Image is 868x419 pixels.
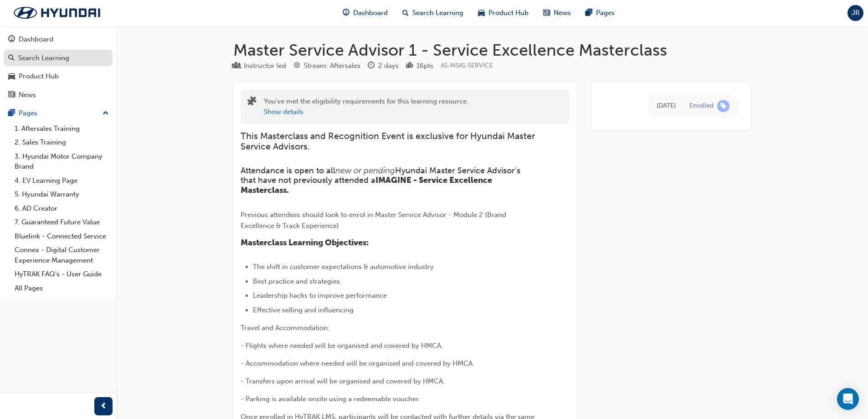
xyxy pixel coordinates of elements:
div: Duration [368,60,399,72]
span: car-icon [478,7,485,19]
div: 2 days [378,61,399,71]
div: Dashboard [19,34,53,45]
span: pages-icon [586,7,592,19]
div: Product Hub [19,71,59,82]
span: Pages [596,8,615,18]
span: Dashboard [353,8,388,18]
span: Search Learning [412,8,463,18]
a: 4. EV Learning Page [11,174,113,188]
button: JR [847,5,863,21]
div: Stream: Aftersales [304,61,360,71]
span: - Transfers upon arrival will be organised and covered by HMCA. [241,377,445,385]
span: news-icon [543,7,550,19]
span: Product Hub [488,8,529,18]
div: News [19,90,36,100]
span: News [554,8,571,18]
span: new or pending [335,166,395,176]
span: search-icon [8,54,15,62]
a: 3. Hyundai Motor Company Brand [11,150,113,174]
div: Stream [293,60,360,72]
span: pages-icon [8,109,15,118]
a: Bluelink - Connected Service [11,229,113,243]
span: - Parking is available onsite using a redeemable voucher. [241,395,420,403]
a: 1. Aftersales Training [11,122,113,136]
span: Travel and Accommodation: [241,324,329,332]
a: Dashboard [4,31,113,48]
a: Product Hub [4,68,113,85]
a: 5. Hyundai Warranty [11,187,113,202]
span: Hyundai Master Service Advisor's that have not previously attended a [241,166,523,186]
span: IMAGINE - Service Excellence Masterclass. [241,175,494,195]
a: Connex - Digital Customer Experience Management [11,243,113,267]
span: JR [852,8,860,18]
span: This Masterclass and Recognition Event is exclusive for Hyundai Master Service Advisors. [241,131,537,152]
a: News [4,87,113,103]
span: learningRecordVerb_ENROLL-icon [717,100,729,112]
span: Leadership hacks to improve performance [253,291,387,300]
span: Learning resource code [441,62,493,69]
span: The shift in customer expectations & automotive industry [253,263,434,271]
span: clock-icon [368,62,375,70]
button: DashboardSearch LearningProduct HubNews [4,29,113,105]
span: puzzle-icon [247,97,257,108]
span: prev-icon [100,401,107,412]
span: car-icon [8,72,15,81]
a: guage-iconDashboard [335,4,395,22]
span: guage-icon [8,36,15,44]
div: Thu Aug 21 2025 11:20:18 GMT+1000 (Australian Eastern Standard Time) [657,101,676,111]
div: You've met the eligibility requirements for this learning resource. [264,96,468,117]
span: target-icon [293,62,300,70]
span: Best practice and strategies [253,277,340,285]
div: Type [233,60,286,72]
a: pages-iconPages [578,4,622,22]
span: - Accommodation where needed will be organised and covered by HMCA. [241,359,474,367]
button: Pages [4,105,113,122]
span: - Flights where needed will be organised and covered by HMCA. [241,341,443,350]
a: 7. Guaranteed Future Value [11,215,113,229]
span: guage-icon [343,7,349,19]
button: Show details [264,107,303,117]
span: up-icon [103,108,109,119]
div: Points [406,60,433,72]
span: Masterclass Learning Objectives: [241,238,369,248]
a: search-iconSearch Learning [395,4,471,22]
a: news-iconNews [536,4,578,22]
span: Previous attendees should look to enrol in Master Service Advisor - Module 2 (Brand Excellence & ... [241,211,508,230]
a: 6. AD Creator [11,202,113,216]
span: Attendance is open to all [241,166,335,176]
div: Enrolled [689,102,714,110]
span: learningResourceType_INSTRUCTOR_LED-icon [233,62,240,70]
img: Trak [5,3,109,22]
span: news-icon [8,91,15,99]
div: Open Intercom Messenger [837,388,859,410]
div: Pages [19,108,37,119]
div: 16 pts [416,61,433,71]
div: Instructor led [244,61,286,71]
a: 2. Sales Training [11,135,113,150]
span: podium-icon [406,62,413,70]
a: HyTRAK FAQ's - User Guide [11,267,113,281]
span: Effective selling and influencing [253,306,354,314]
span: search-icon [402,7,409,19]
a: Search Learning [4,50,113,67]
a: All Pages [11,281,113,295]
a: car-iconProduct Hub [471,4,536,22]
div: Search Learning [18,53,69,63]
h1: Master Service Advisor 1 - Service Excellence Masterclass [233,40,751,60]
